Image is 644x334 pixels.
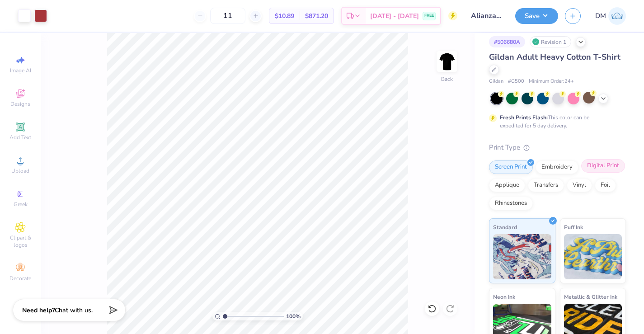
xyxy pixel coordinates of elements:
[564,234,622,279] img: Puff Ink
[5,234,36,249] span: Clipart & logos
[441,75,453,83] div: Back
[22,306,55,315] strong: Need help?
[567,179,592,192] div: Vinyl
[595,179,616,192] div: Foil
[9,134,31,141] span: Add Text
[14,201,28,208] span: Greek
[438,52,456,71] img: Back
[515,8,558,24] button: Save
[424,13,434,19] span: FREE
[210,8,245,24] input: – –
[493,234,551,279] img: Standard
[489,197,533,210] div: Rhinestones
[489,52,620,62] span: Gildan Adult Heavy Cotton T-Shirt
[595,11,606,21] span: DM
[564,292,617,301] span: Metallic & Glitter Ink
[10,100,30,108] span: Designs
[530,36,571,47] div: Revision 1
[493,222,517,232] span: Standard
[489,179,525,192] div: Applique
[608,7,626,25] img: Diana Malta
[305,11,328,21] span: $871.20
[9,275,31,282] span: Decorate
[500,113,611,130] div: This color can be expedited for 5 day delivery.
[275,11,294,21] span: $10.89
[536,160,578,174] div: Embroidery
[489,160,533,174] div: Screen Print
[564,222,583,232] span: Puff Ink
[11,167,29,174] span: Upload
[489,36,525,47] div: # 506680A
[528,179,564,192] div: Transfers
[493,292,515,301] span: Neon Ink
[581,159,625,173] div: Digital Print
[55,306,93,315] span: Chat with us.
[489,78,503,85] span: Gildan
[370,11,419,21] span: [DATE] - [DATE]
[595,7,626,25] a: DM
[286,312,301,320] span: 100 %
[489,142,626,153] div: Print Type
[508,78,524,85] span: # G500
[10,67,31,74] span: Image AI
[500,114,548,121] strong: Fresh Prints Flash:
[529,78,574,85] span: Minimum Order: 24 +
[464,7,508,25] input: Untitled Design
